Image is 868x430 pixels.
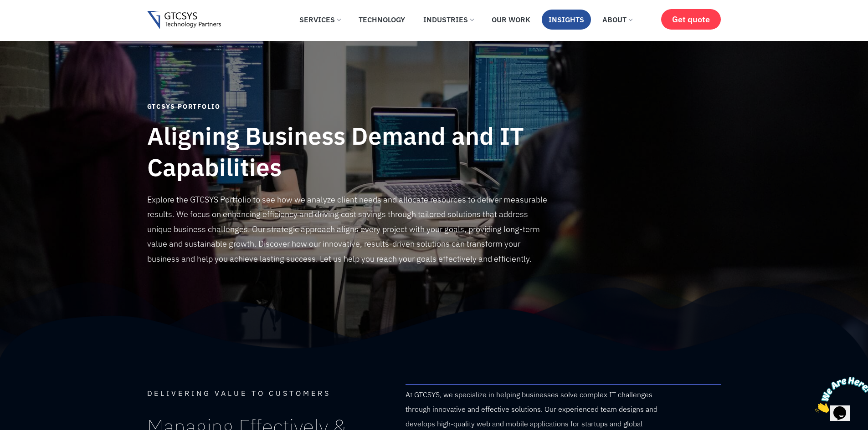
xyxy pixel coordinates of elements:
h2: Aligning Business Demand and IT Capabilities [147,121,549,183]
a: Our Work [485,10,537,30]
a: Services [293,10,347,30]
a: Get quote [661,9,721,30]
img: Gtcsys logo [147,11,221,30]
a: Technology [352,10,412,30]
div: GTCSYS Portfolio [147,102,549,111]
a: Insights [542,10,591,30]
p: Explore the GTCSYS Portfolio to see how we analyze client needs and allocate resources to deliver... [147,192,549,266]
a: Industries [416,10,480,30]
iframe: chat widget [812,373,868,416]
a: About [596,10,639,30]
p: Delivering value to customers [147,390,396,397]
img: Chat attention grabber [4,4,60,40]
span: Get quote [672,15,710,24]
